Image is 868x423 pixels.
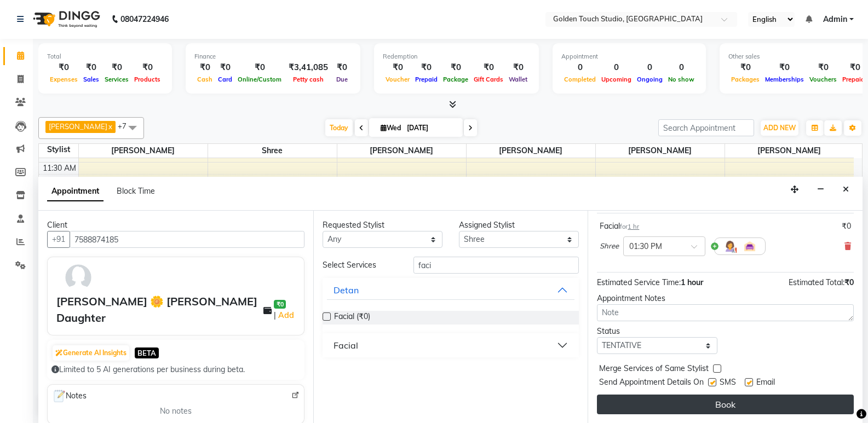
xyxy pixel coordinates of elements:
[334,311,370,325] span: Facial (₹0)
[756,376,775,390] span: Email
[39,144,78,155] div: Stylist
[763,124,796,132] span: ADD NEW
[383,61,412,74] div: ₹0
[327,335,575,355] button: Facial
[596,144,725,158] span: [PERSON_NAME]
[194,76,215,83] span: Cash
[762,76,807,83] span: Memberships
[56,293,263,326] div: [PERSON_NAME] 🌼 [PERSON_NAME] Daughter
[276,309,295,322] a: Add
[471,61,506,74] div: ₹0
[681,277,703,287] span: 1 hour
[720,376,736,390] span: SMS
[334,283,359,297] div: Detan
[467,144,595,158] span: [PERSON_NAME]
[325,119,353,136] span: Today
[160,405,192,417] span: No notes
[47,61,81,74] div: ₹0
[107,122,112,131] a: x
[118,121,135,130] span: +7
[215,76,235,83] span: Card
[47,231,70,248] button: +91
[47,76,81,83] span: Expenses
[761,120,798,136] button: ADD NEW
[47,52,163,61] div: Total
[53,345,129,361] button: Generate AI Insights
[79,144,208,158] span: [PERSON_NAME]
[47,182,104,201] span: Appointment
[728,76,762,83] span: Packages
[49,122,107,131] span: [PERSON_NAME]
[844,277,854,287] span: ₹0
[62,262,94,293] img: avatar
[838,181,854,198] button: Close
[378,124,404,132] span: Wed
[323,219,442,231] div: Requested Stylist
[471,76,506,83] span: Gift Cards
[628,223,639,230] span: 1 hr
[413,257,579,274] input: Search by service name
[284,61,332,74] div: ₹3,41,085
[561,76,599,83] span: Completed
[327,280,575,300] button: Detan
[506,61,530,74] div: ₹0
[102,76,131,83] span: Services
[789,277,844,287] span: Estimated Total:
[81,76,102,83] span: Sales
[599,376,704,390] span: Send Appointment Details On
[600,221,639,232] div: Facial
[290,76,326,83] span: Petty cash
[561,61,599,74] div: 0
[41,163,78,174] div: 11:30 AM
[459,219,579,231] div: Assigned Stylist
[597,293,854,304] div: Appointment Notes
[51,364,300,375] div: Limited to 5 AI generations per business during beta.
[599,363,709,376] span: Merge Services of Same Stylist
[215,61,235,74] div: ₹0
[807,76,840,83] span: Vouchers
[412,76,440,83] span: Prepaid
[70,231,304,248] input: Search by Name/Mobile/Email/Code
[274,300,285,309] span: ₹0
[235,61,284,74] div: ₹0
[131,61,163,74] div: ₹0
[28,4,103,34] img: logo
[823,14,847,25] span: Admin
[597,326,717,337] div: Status
[634,76,665,83] span: Ongoing
[334,76,350,83] span: Due
[332,61,352,74] div: ₹0
[274,309,295,322] span: |
[728,61,762,74] div: ₹0
[665,76,697,83] span: No show
[665,61,697,74] div: 0
[194,61,215,74] div: ₹0
[599,61,634,74] div: 0
[620,223,639,230] small: for
[117,186,155,196] span: Block Time
[235,76,284,83] span: Online/Custom
[599,76,634,83] span: Upcoming
[743,240,756,253] img: Interior.png
[383,76,412,83] span: Voucher
[404,120,458,136] input: 2025-09-03
[440,76,471,83] span: Package
[634,61,665,74] div: 0
[723,240,737,253] img: Hairdresser.png
[314,259,405,271] div: Select Services
[807,61,840,74] div: ₹0
[600,241,619,252] span: Shree
[597,277,681,287] span: Estimated Service Time:
[81,61,102,74] div: ₹0
[440,61,471,74] div: ₹0
[102,61,131,74] div: ₹0
[120,4,169,34] b: 08047224946
[47,219,304,231] div: Client
[561,52,697,61] div: Appointment
[135,347,159,358] span: BETA
[337,144,466,158] span: [PERSON_NAME]
[131,76,163,83] span: Products
[194,52,352,61] div: Finance
[725,144,854,158] span: [PERSON_NAME]
[383,52,530,61] div: Redemption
